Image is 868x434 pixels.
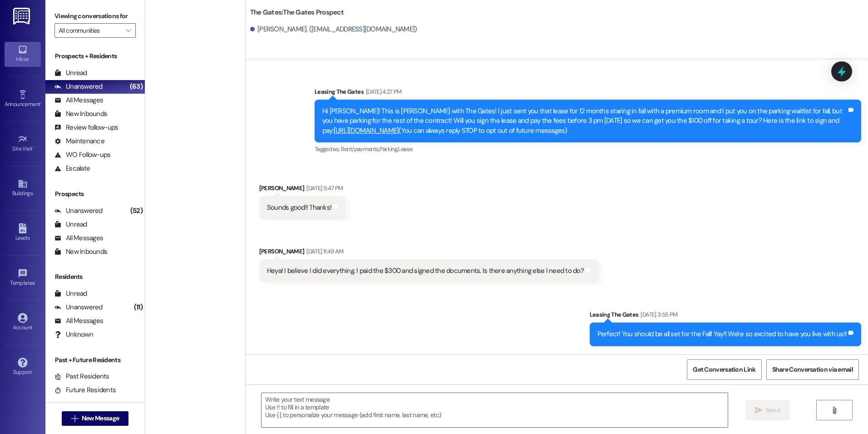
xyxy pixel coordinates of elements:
div: Unanswered [54,82,103,91]
img: ResiDesk Logo [13,8,32,25]
div: WO Follow-ups [54,150,110,160]
div: Review follow-ups [54,123,118,132]
div: All Messages [54,316,103,326]
span: Send [766,405,780,415]
div: Hi [PERSON_NAME]! This is [PERSON_NAME] with The Gates! I just sent you that lease for 12 months ... [322,106,847,136]
span: Share Conversation via email [772,365,853,374]
div: All Messages [54,96,103,105]
a: Inbox [5,42,41,66]
div: Unread [54,289,87,298]
div: Maintenance [54,136,104,146]
button: Send [745,400,789,420]
div: (11) [132,300,145,314]
div: Residents [45,272,145,282]
a: Account [5,310,41,335]
span: Lease [398,145,413,153]
div: [PERSON_NAME] [259,247,598,259]
div: Unanswered [54,206,103,216]
span: New Message [82,414,119,423]
div: Unread [54,220,87,229]
div: [DATE] 4:27 PM [364,87,402,96]
span: • [35,278,36,285]
span: Rent/payments , [341,145,380,153]
div: [PERSON_NAME]. ([EMAIL_ADDRESS][DOMAIN_NAME]) [250,25,417,34]
a: Templates • [5,266,41,290]
div: Prospects [45,189,145,199]
div: Unknown [54,330,93,339]
div: Past + Future Residents [45,355,145,365]
div: Escalate [54,164,90,173]
span: • [33,144,34,151]
i:  [126,27,131,34]
div: Perfect! You should be all set for the Fall! Yay!! We're so excited to have you live with us!! [597,329,847,339]
div: Sounds good!! Thanks! [267,203,331,212]
div: New Inbounds [54,247,107,257]
div: (63) [128,80,145,94]
i:  [71,415,78,422]
div: Tagged as: [315,142,861,156]
span: Get Conversation Link [693,365,755,374]
div: Future Residents [54,385,116,395]
div: All Messages [54,233,103,243]
div: New Inbounds [54,109,107,119]
button: Get Conversation Link [687,359,761,380]
div: [DATE] 5:47 PM [304,183,343,193]
a: [URL][DOMAIN_NAME] [334,126,399,135]
button: New Message [62,411,129,426]
span: • [40,100,42,106]
a: Support [5,355,41,379]
a: Buildings [5,176,41,201]
div: Past Residents [54,372,109,381]
div: [DATE] 3:55 PM [638,310,677,319]
div: Unread [54,68,87,78]
div: Heya! I believe I did everything. I paid the $300 and signed the documents. Is there anything els... [267,266,584,276]
span: Parking , [380,145,398,153]
div: Prospects + Residents [45,51,145,61]
input: All communities [59,23,121,38]
a: Leads [5,221,41,245]
button: Share Conversation via email [766,359,859,380]
a: Site Visit • [5,131,41,156]
b: The Gates: The Gates Prospect [250,8,344,17]
i:  [755,407,762,414]
div: Leasing The Gates [315,87,861,100]
i:  [831,407,838,414]
div: [PERSON_NAME] [259,183,346,196]
div: Leasing The Gates [590,310,862,323]
div: Unanswered [54,303,103,312]
div: (52) [128,204,145,218]
label: Viewing conversations for [54,9,136,23]
div: [DATE] 11:49 AM [304,247,343,256]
